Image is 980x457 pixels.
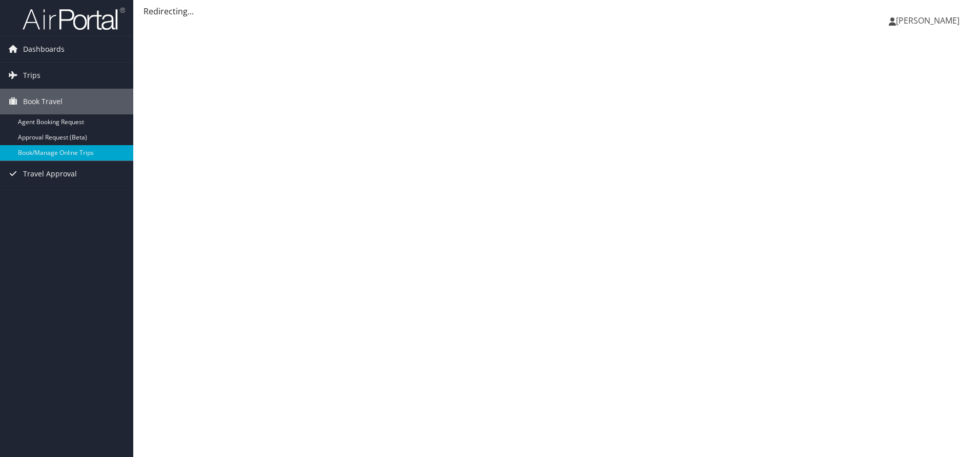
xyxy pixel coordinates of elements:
[144,5,970,17] div: Redirecting...
[23,7,125,31] img: airportal-logo.png
[889,5,970,36] a: [PERSON_NAME]
[23,36,65,62] span: Dashboards
[896,15,959,26] span: [PERSON_NAME]
[23,161,77,187] span: Travel Approval
[23,63,40,88] span: Trips
[23,89,63,114] span: Book Travel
